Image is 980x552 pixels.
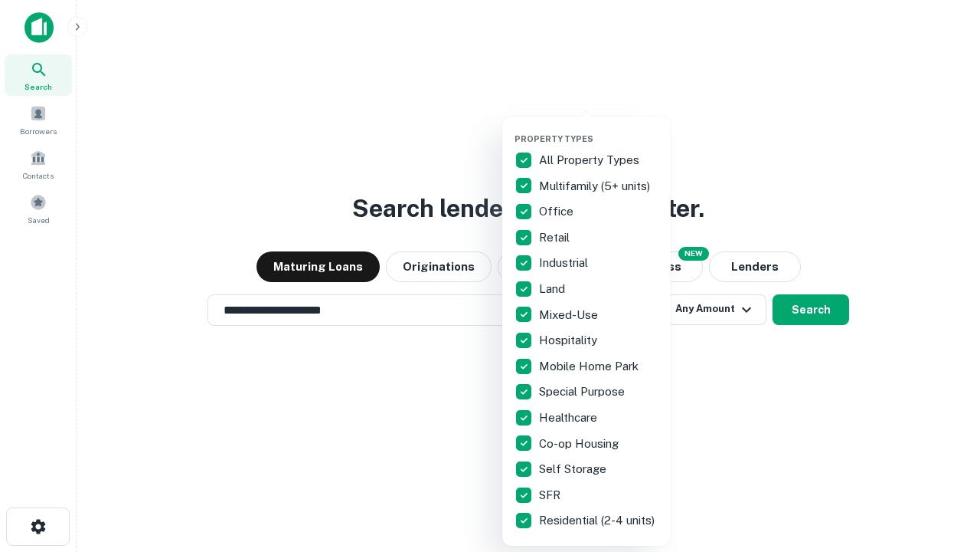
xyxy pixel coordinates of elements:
p: Hospitality [539,331,600,350]
p: Office [539,202,577,221]
iframe: Chat Widget [903,429,980,503]
p: Co-op Housing [539,435,622,453]
p: Land [539,280,568,298]
p: Residential (2-4 units) [539,511,658,530]
p: Healthcare [539,409,600,427]
p: Mobile Home Park [539,357,642,376]
span: Property Types [514,134,593,143]
p: Mixed-Use [539,306,601,324]
p: SFR [539,486,563,504]
p: All Property Types [539,151,642,169]
p: Retail [539,228,573,247]
p: Industrial [539,254,591,272]
p: Self Storage [539,460,609,478]
p: Multifamily (5+ units) [539,177,653,195]
p: Special Purpose [539,383,628,401]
